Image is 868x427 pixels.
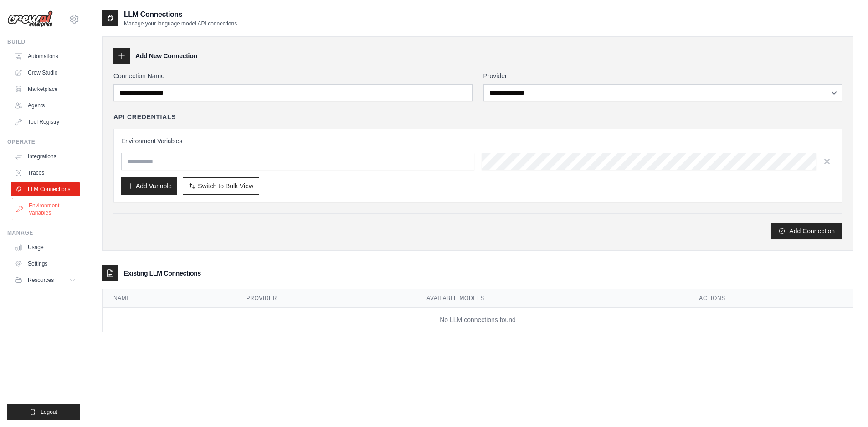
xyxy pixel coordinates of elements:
a: LLM Connections [11,182,80,196]
div: Build [7,38,80,45]
div: Operate [7,138,80,146]
label: Connection Name [113,71,473,80]
a: Environment Variables [12,198,81,220]
img: Logo [7,10,53,28]
th: Provider [236,289,416,308]
a: Tool Registry [11,115,80,129]
a: Traces [11,166,80,180]
th: Available Models [416,289,688,308]
a: Automations [11,49,80,64]
p: Manage your language model API connections [124,20,237,27]
th: Name [103,289,236,308]
h3: Existing LLM Connections [124,269,201,278]
h4: API Credentials [113,112,176,121]
span: Switch to Bulk View [198,181,253,191]
h3: Add New Connection [135,51,197,60]
td: No LLM connections found [103,308,853,332]
a: Settings [11,256,80,271]
a: Agents [11,98,80,113]
button: Add Variable [121,177,177,195]
a: Marketplace [11,82,80,96]
a: Usage [11,240,80,255]
h3: Environment Variables [121,136,834,146]
label: Provider [483,71,842,80]
button: Switch to Bulk View [183,177,259,195]
button: Add Connection [771,223,842,239]
a: Crew Studio [11,65,80,80]
th: Actions [688,289,853,308]
button: Resources [11,273,80,287]
a: Integrations [11,149,80,164]
div: Manage [7,229,80,236]
button: Logout [7,404,80,420]
span: Logout [41,408,57,416]
h2: LLM Connections [124,9,237,20]
span: Resources [28,276,54,284]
